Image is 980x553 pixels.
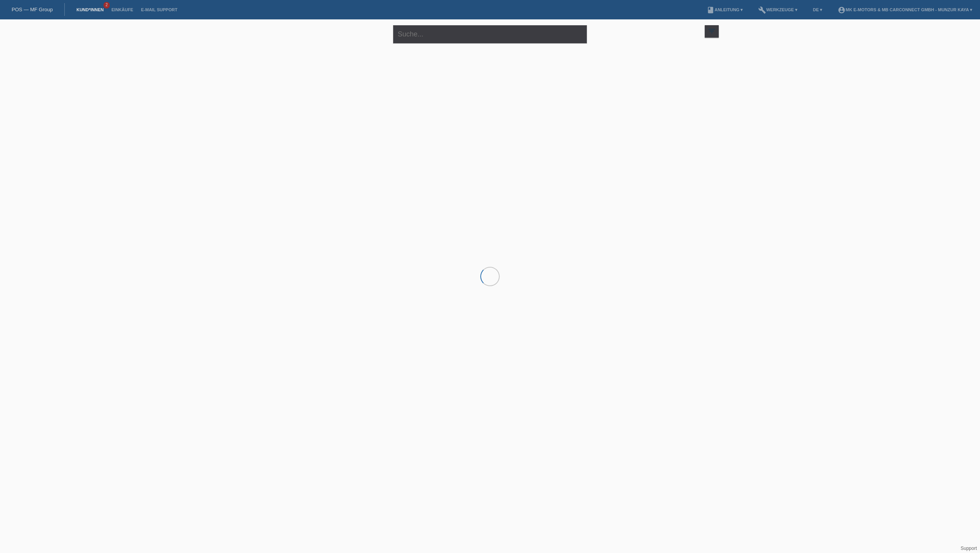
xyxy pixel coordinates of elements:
[838,6,845,14] i: account_circle
[72,7,107,12] a: Kund*innen
[137,7,181,12] a: E-Mail Support
[107,7,137,12] a: Einkäufe
[809,7,826,12] a: DE ▾
[754,7,801,12] a: buildWerkzeuge ▾
[12,7,53,12] a: POS — MF Group
[961,546,977,551] a: Support
[393,25,587,43] input: Suche...
[834,7,976,12] a: account_circleMK E-MOTORS & MB CarConnect GmbH - Munzur Kaya ▾
[703,7,747,12] a: bookAnleitung ▾
[707,6,714,14] i: book
[104,2,110,9] span: 2
[758,6,766,14] i: build
[707,27,716,35] i: filter_list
